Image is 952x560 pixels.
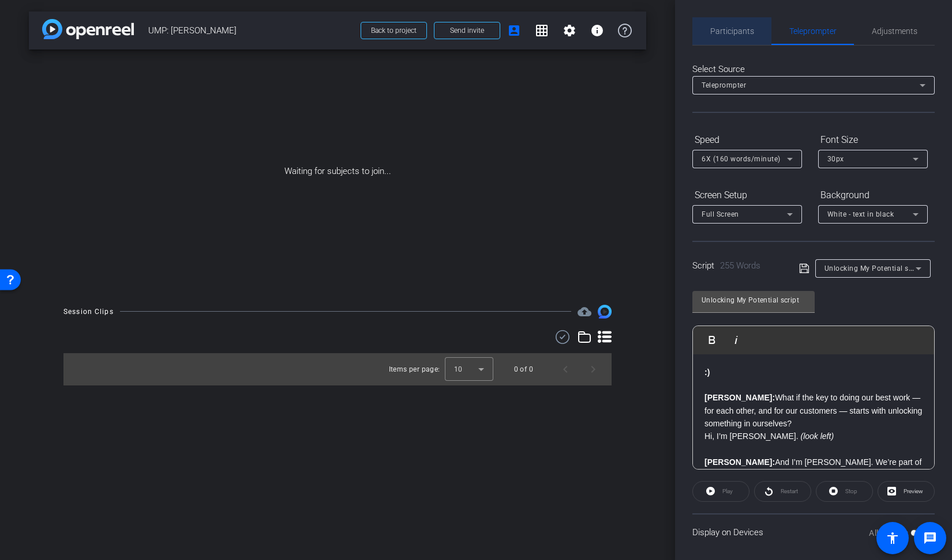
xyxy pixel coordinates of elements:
[800,432,834,441] em: (look left)
[869,527,910,539] label: All Devices
[818,130,928,150] div: Font Size
[692,513,935,551] div: Display on Devices
[63,306,114,317] div: Session Clips
[29,50,646,293] div: Waiting for subjects to join...
[710,27,754,35] span: Participants
[704,393,775,402] strong: [PERSON_NAME]:
[702,210,739,218] span: Full Screen
[692,130,802,150] div: Speed
[824,263,924,273] span: Unlocking My Potential script
[535,24,549,37] mat-icon: grid_on
[827,210,894,218] span: White - text in black
[818,186,928,205] div: Background
[552,355,579,383] button: Previous page
[702,155,781,163] span: 6X (160 words/minute)
[904,488,923,494] span: Preview
[702,81,746,89] span: Teleprompter
[704,457,775,467] strong: [PERSON_NAME]:
[827,155,844,163] span: 30px
[389,364,440,375] div: Items per page:
[692,259,783,273] div: Script
[692,186,802,205] div: Screen Setup
[148,19,354,42] span: UMP: [PERSON_NAME]
[702,293,805,307] input: Title
[590,24,604,37] mat-icon: info
[789,27,837,35] span: Teleprompter
[704,430,923,442] p: Hi, I’m [PERSON_NAME].
[720,260,760,271] span: 255 Words
[371,27,417,35] span: Back to project
[692,63,935,76] div: Select Source
[598,305,612,319] img: Session clips
[514,364,533,375] div: 0 of 0
[886,531,899,545] mat-icon: accessibility
[42,19,134,39] img: app-logo
[878,481,935,502] button: Preview
[434,22,500,39] button: Send invite
[450,26,484,35] span: Send invite
[704,456,923,533] p: And I’m [PERSON_NAME]. We’re part of the Inclusive Excellence team—and we’re excited to introduce...
[563,24,576,37] mat-icon: settings
[507,24,521,37] mat-icon: account_box
[872,27,917,35] span: Adjustments
[704,391,923,430] p: What if the key to doing our best work — for each other, and for our customers — starts with unlo...
[578,305,591,319] mat-icon: cloud_upload
[704,368,710,377] strong: :)
[579,355,607,383] button: Next page
[923,531,937,545] mat-icon: message
[361,22,427,39] button: Back to project
[578,305,591,319] span: Destinations for your clips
